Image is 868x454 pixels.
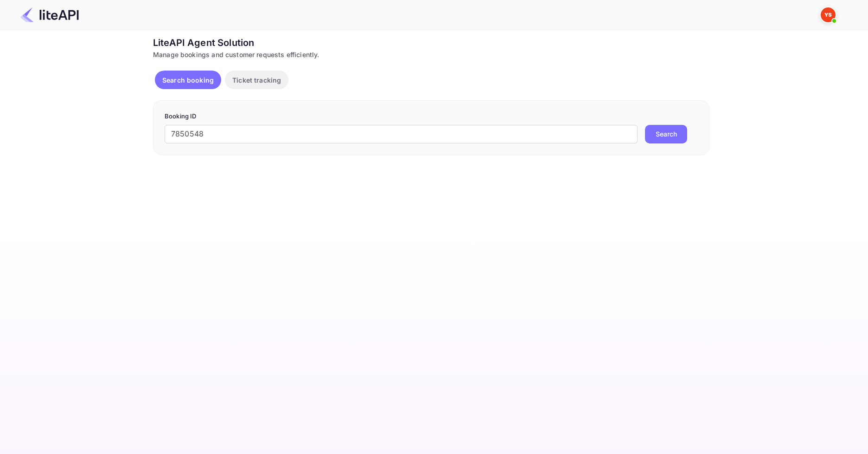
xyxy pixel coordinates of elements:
[232,75,281,85] p: Ticket tracking
[153,50,709,59] div: Manage bookings and customer requests efficiently.
[821,7,836,22] img: Yandex Support
[20,7,79,22] img: LiteAPI Logo
[165,125,638,143] input: Enter Booking ID (e.g., 63782194)
[165,112,698,121] p: Booking ID
[645,125,687,143] button: Search
[153,36,709,50] div: LiteAPI Agent Solution
[162,75,214,85] p: Search booking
